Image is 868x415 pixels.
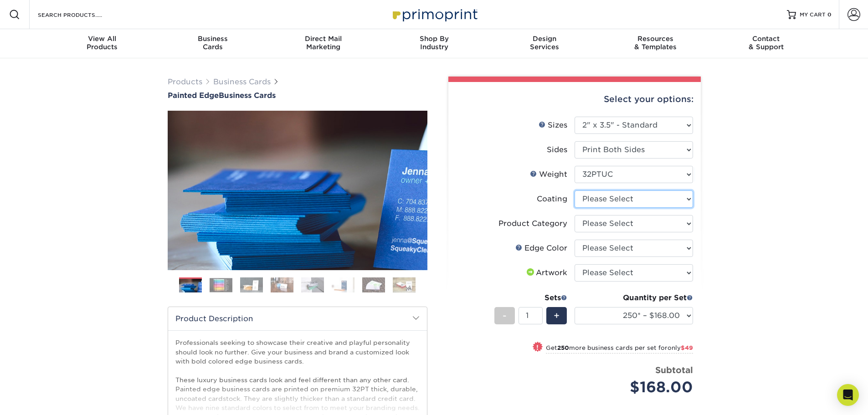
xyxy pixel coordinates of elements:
span: Shop By [379,35,489,43]
div: Open Intercom Messenger [837,384,859,406]
span: Business [157,35,268,43]
img: Business Cards 01 [179,274,202,297]
h1: Business Cards [168,91,427,100]
a: DesignServices [489,29,600,58]
span: View All [47,35,158,43]
a: Direct MailMarketing [268,29,379,58]
span: 0 [827,11,832,18]
span: MY CART [800,11,826,19]
img: Business Cards 02 [210,278,232,292]
input: SEARCH PRODUCTS..... [37,9,126,20]
span: Design [489,35,600,43]
img: Business Cards 04 [271,277,293,293]
img: Painted Edge 01 [168,61,427,320]
span: ! [536,343,539,352]
img: Business Cards 08 [393,277,416,293]
div: Services [489,35,600,51]
a: Shop ByIndustry [379,29,489,58]
div: Artwork [525,267,567,278]
div: Weight [530,169,567,180]
div: Sets [494,292,567,303]
a: View AllProducts [47,29,158,58]
span: $49 [681,344,693,351]
span: + [554,309,560,323]
a: Products [168,77,202,86]
div: Edge Color [515,243,567,254]
img: Business Cards 03 [240,277,263,293]
div: Cards [157,35,268,51]
img: Business Cards 06 [332,277,354,293]
span: only [668,344,693,351]
div: Industry [379,35,489,51]
div: Quantity per Set [575,292,693,303]
img: Business Cards 05 [301,277,324,293]
div: Products [47,35,158,51]
div: Sizes [539,120,567,131]
div: & Support [711,35,822,51]
a: Contact& Support [711,29,822,58]
a: Resources& Templates [600,29,711,58]
img: Primoprint [389,5,480,24]
span: Resources [600,35,711,43]
strong: Subtotal [655,365,693,375]
strong: 250 [557,344,569,351]
a: Painted EdgeBusiness Cards [168,91,427,100]
span: Direct Mail [268,35,379,43]
div: & Templates [600,35,711,51]
a: BusinessCards [157,29,268,58]
div: Coating [537,194,567,205]
div: Marketing [268,35,379,51]
div: Select your options: [456,82,693,117]
span: Contact [711,35,822,43]
div: Sides [547,144,567,155]
h2: Product Description [168,307,427,330]
small: Get more business cards per set for [546,344,693,354]
a: Business Cards [213,77,271,86]
span: Painted Edge [168,91,219,100]
img: Business Cards 07 [362,277,385,293]
span: - [503,309,507,323]
div: Product Category [498,218,567,229]
div: $168.00 [581,376,693,398]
